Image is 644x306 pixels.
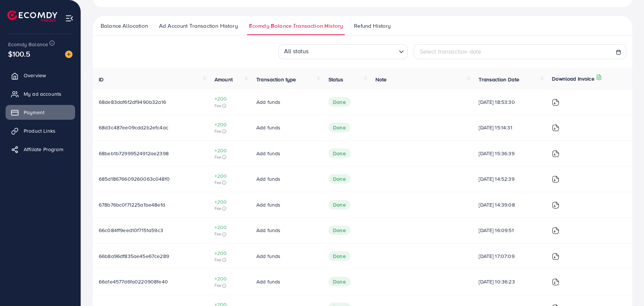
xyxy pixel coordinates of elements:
span: [DATE] 17:07:09 [479,252,540,260]
span: Add funds [256,227,280,234]
img: ic-download-invoice.1f3c1b55.svg [552,201,559,209]
img: menu [65,14,74,23]
span: Fee [215,205,245,211]
span: 66b8a96df835ae45e67ce289 [99,252,169,260]
span: Add funds [256,175,280,183]
img: ic-download-invoice.1f3c1b55.svg [552,150,559,157]
img: ic-download-invoice.1f3c1b55.svg [552,253,559,260]
span: Done [328,123,350,132]
span: Overview [24,72,46,79]
span: 68de83daf6f2df9490b32a16 [99,98,166,106]
span: +200 [215,275,245,282]
span: ID [99,76,104,83]
span: Done [328,149,350,158]
span: Ecomdy Balance [8,41,48,48]
img: ic-download-invoice.1f3c1b55.svg [552,99,559,106]
span: $100.5 [8,48,30,59]
span: Refund History [354,22,391,30]
img: ic-download-invoice.1f3c1b55.svg [552,278,559,286]
p: Download Invoice [552,74,594,83]
span: +200 [215,147,245,154]
span: Add funds [256,278,280,285]
span: +200 [215,224,245,231]
span: Add funds [256,150,280,157]
span: Done [328,200,350,210]
span: 66c084ff9eed10f7151a59c3 [99,227,163,234]
input: Search for option [311,45,396,57]
span: Add funds [256,98,280,106]
a: My ad accounts [6,86,75,101]
span: Ad Account Transaction History [159,22,238,30]
span: [DATE] 15:14:31 [479,124,540,131]
span: Product Links [24,127,55,135]
span: Select transaction date [420,47,482,55]
span: +200 [215,121,245,128]
span: Fee [215,103,245,109]
a: Overview [6,68,75,83]
span: Done [328,97,350,107]
span: Status [328,76,343,83]
span: Transaction type [256,76,296,83]
a: Affiliate Program [6,142,75,157]
a: Product Links [6,123,75,138]
span: My ad accounts [24,90,61,98]
span: Add funds [256,201,280,208]
span: [DATE] 14:52:39 [479,175,540,183]
span: Note [375,76,387,83]
span: [DATE] 16:09:51 [479,227,540,234]
span: Done [328,174,350,184]
span: Ecomdy Balance Transaction History [249,22,343,30]
span: Fee [215,231,245,237]
a: Payment [6,105,75,120]
span: [DATE] 18:53:30 [479,98,540,106]
span: Done [328,225,350,235]
span: +200 [215,249,245,257]
img: logo [7,10,57,22]
span: Fee [215,180,245,186]
span: 685d18676609260063c048f0 [99,175,170,183]
span: Transaction Date [479,76,519,83]
span: [DATE] 15:36:39 [479,150,540,157]
span: Add funds [256,124,280,131]
span: Fee [215,128,245,134]
span: 66a1e4577d6fa0220908fe40 [99,278,168,285]
span: Done [328,251,350,261]
span: Amount [215,76,233,83]
span: +200 [215,172,245,180]
span: 68d3c487ee09cdd2b2efc4ac [99,124,168,131]
iframe: Chat [613,273,638,300]
span: All status [283,45,310,57]
span: Add funds [256,252,280,260]
span: Affiliate Program [24,146,63,153]
span: 68beb1b72999524912ae2398 [99,150,169,157]
span: [DATE] 10:36:23 [479,278,540,285]
span: 678b76bc0f71225a1be48efd [99,201,165,208]
span: Payment [24,109,44,116]
span: Fee [215,257,245,263]
img: ic-download-invoice.1f3c1b55.svg [552,124,559,132]
img: ic-download-invoice.1f3c1b55.svg [552,227,559,234]
img: ic-download-invoice.1f3c1b55.svg [552,176,559,183]
span: Done [328,277,350,286]
img: image [65,51,73,58]
span: Balance Allocation [101,22,148,30]
span: [DATE] 14:39:08 [479,201,540,208]
span: +200 [215,198,245,205]
div: Search for option [279,44,408,59]
span: +200 [215,95,245,102]
span: Fee [215,154,245,160]
span: Fee [215,282,245,288]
